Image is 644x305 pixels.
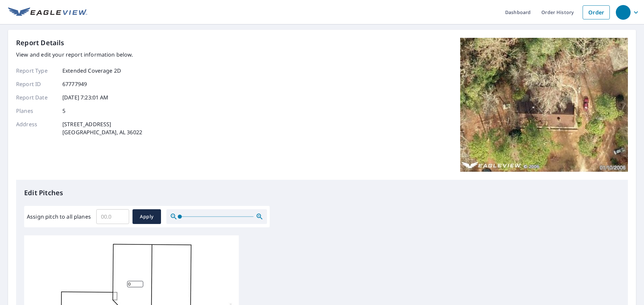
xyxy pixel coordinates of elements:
[8,7,87,17] img: EV Logo
[24,188,620,198] p: Edit Pitches
[16,107,56,115] p: Planes
[16,93,56,101] p: Report Date
[16,80,56,88] p: Report ID
[16,51,142,59] p: View and edit your report information below.
[62,67,121,75] p: Extended Coverage 2D
[460,38,628,172] img: Top image
[16,38,64,48] p: Report Details
[62,93,109,101] p: [DATE] 7:23:01 AM
[62,80,87,88] p: 67777949
[62,120,142,136] p: [STREET_ADDRESS] [GEOGRAPHIC_DATA], AL 36022
[138,213,156,221] span: Apply
[96,207,129,226] input: 00.0
[62,107,65,115] p: 5
[583,5,610,19] a: Order
[27,213,91,221] label: Assign pitch to all planes
[16,67,56,75] p: Report Type
[16,120,56,136] p: Address
[132,209,161,224] button: Apply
